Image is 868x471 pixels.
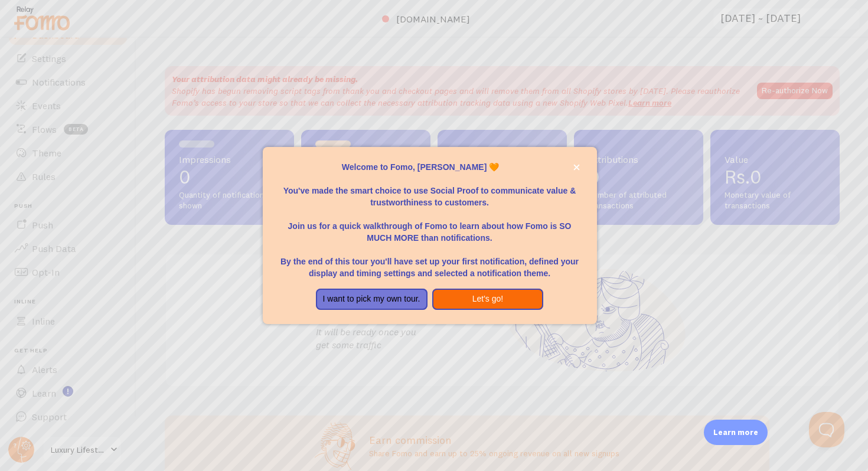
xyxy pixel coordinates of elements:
[277,208,583,244] p: Join us for a quick walkthrough of Fomo to learn about how Fomo is SO MUCH MORE than notifications.
[277,244,583,279] p: By the end of this tour you'll have set up your first notification, defined your display and timi...
[316,289,428,310] button: I want to pick my own tour.
[277,161,583,173] p: Welcome to Fomo, [PERSON_NAME] 🧡
[713,427,758,438] p: Learn more
[263,147,597,324] div: Welcome to Fomo, Taksh Aggarwal 🧡You&amp;#39;ve made the smart choice to use Social Proof to comm...
[570,161,583,174] button: close,
[432,289,544,310] button: Let's go!
[277,173,583,208] p: You've made the smart choice to use Social Proof to communicate value & trustworthiness to custom...
[704,420,768,445] div: Learn more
